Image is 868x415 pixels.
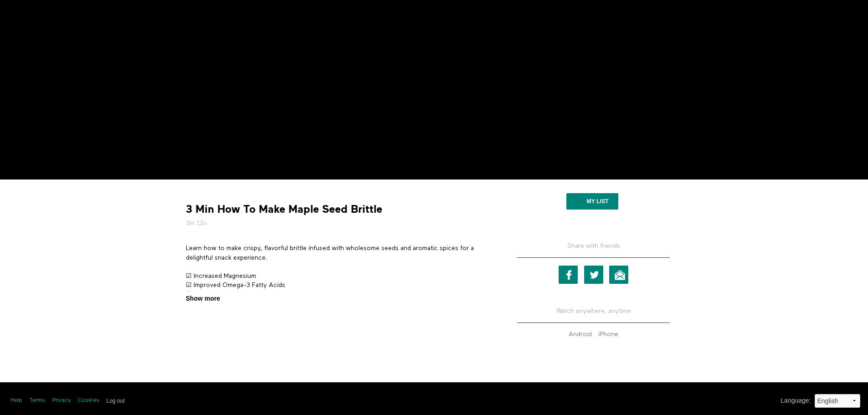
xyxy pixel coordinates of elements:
[186,219,491,228] h5: 3m 12s
[107,398,125,404] input: Log out
[584,266,603,284] a: Twitter
[186,272,491,299] p: ☑ Increased Magnesium ☑ Improved Omega-3 Fatty Acids ☑ Revitalized Fiber Levels
[596,331,621,338] a: iPhone
[78,397,99,405] a: Cookies
[566,193,618,210] button: My list
[186,202,382,216] strong: 3 Min How To Make Maple Seed Brittle
[569,331,592,338] strong: Android
[517,241,670,258] h5: Share with friends
[609,266,628,284] a: Email
[566,331,594,338] a: Android
[559,266,578,284] a: Facebook
[186,244,491,262] p: Learn how to make crispy, flavorful brittle infused with wholesome seeds and aromatic spices for ...
[186,294,220,303] span: Show more
[517,300,670,323] h5: Watch anywhere, anytime
[30,397,45,405] a: Terms
[10,397,22,405] a: Help
[781,396,811,405] label: Language :
[598,331,618,338] strong: iPhone
[52,397,71,405] a: Privacy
